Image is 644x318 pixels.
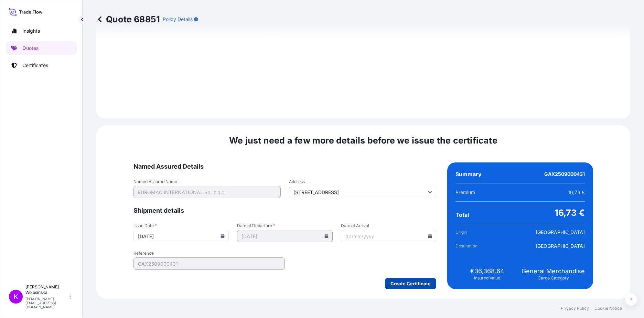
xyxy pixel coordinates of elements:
[289,179,436,184] span: Address
[522,267,585,275] span: General Merchandise
[133,223,229,229] span: Issue Date
[538,275,569,281] span: Cargo Category
[341,223,436,229] span: Date of Arrival
[6,24,77,38] a: Insights
[390,280,431,287] p: Create Certificate
[22,28,40,34] p: Insights
[133,251,285,256] span: Reference
[536,229,585,236] span: [GEOGRAPHIC_DATA]
[455,189,475,196] span: Premium
[25,284,68,295] p: [PERSON_NAME] Wolosinska
[455,229,494,236] span: Origin
[237,230,332,242] input: dd/mm/yyyy
[229,135,497,146] span: We just need a few more details before we issue the certificate
[544,171,585,178] span: GAX2509000431
[22,62,48,69] p: Certificates
[555,207,585,218] span: 16,73 €
[22,45,39,52] p: Quotes
[341,230,436,242] input: dd/mm/yyyy
[133,162,436,171] span: Named Assured Details
[133,257,285,270] input: Your internal reference
[25,297,68,309] p: [PERSON_NAME][EMAIL_ADDRESS][DOMAIN_NAME]
[474,275,500,281] span: Insured Value
[6,41,77,55] a: Quotes
[133,230,229,242] input: dd/mm/yyyy
[14,293,18,300] span: K
[561,306,589,311] a: Privacy Policy
[568,189,585,196] span: 16,73 €
[536,243,585,250] span: [GEOGRAPHIC_DATA]
[163,16,193,23] p: Policy Details
[237,223,332,229] span: Date of Departure
[133,206,436,215] span: Shipment details
[6,59,77,72] a: Certificates
[289,186,436,198] input: Cargo owner address
[470,267,504,275] span: €36,368.64
[455,243,494,250] span: Destination
[385,278,436,289] button: Create Certificate
[133,179,281,184] span: Named Assured Name
[594,306,622,311] a: Cookie Notice
[96,14,160,25] p: Quote 68851
[455,211,469,218] span: Total
[455,171,482,178] span: Summary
